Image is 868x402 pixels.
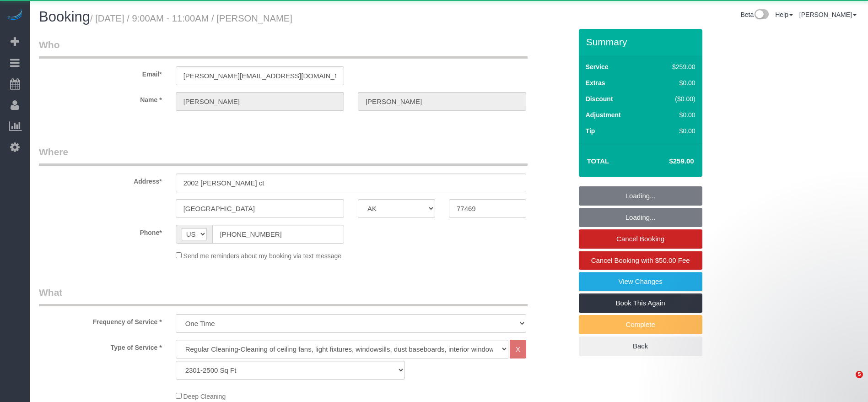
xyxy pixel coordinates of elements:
label: Service [586,62,609,71]
strong: Total [587,157,609,165]
span: Booking [39,9,90,25]
a: View Changes [579,272,702,291]
label: Name * [32,92,169,104]
a: Book This Again [579,293,702,313]
small: / [DATE] / 9:00AM - 11:00AM / [PERSON_NAME] [90,13,292,23]
h4: $259.00 [642,158,694,165]
a: Cancel Booking [579,229,702,249]
a: Cancel Booking with $50.00 Fee [579,251,702,270]
legend: Where [39,145,528,166]
div: $0.00 [653,110,695,120]
label: Address* [32,174,169,186]
label: Adjustment [586,110,621,120]
label: Frequency of Service * [32,314,169,326]
label: Extras [586,78,605,87]
a: Back [579,337,702,356]
iframe: Intercom live chat [837,371,859,393]
span: 5 [856,371,863,378]
input: Zip Code* [449,199,526,218]
a: Beta [740,11,769,18]
div: $0.00 [653,126,695,136]
div: ($0.00) [653,94,695,103]
label: Tip [586,126,595,136]
label: Phone* [32,225,169,237]
legend: What [39,286,528,306]
label: Email* [32,66,169,79]
div: $0.00 [653,78,695,87]
input: City* [176,199,344,218]
input: Phone* [212,225,344,244]
label: Discount [586,94,613,103]
img: New interface [754,9,769,21]
input: Last Name* [358,92,526,111]
img: Automaid Logo [5,9,24,22]
h3: Summary [586,37,698,47]
span: Cancel Booking with $50.00 Fee [591,256,690,264]
a: [PERSON_NAME] [799,11,857,18]
input: Email* [176,66,344,85]
label: Type of Service * [32,340,169,352]
legend: Who [39,38,528,59]
input: First Name* [176,92,344,111]
span: Send me reminders about my booking via text message [183,252,342,260]
div: $259.00 [653,62,695,71]
a: Help [775,11,793,18]
span: Deep Cleaning [183,393,226,400]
